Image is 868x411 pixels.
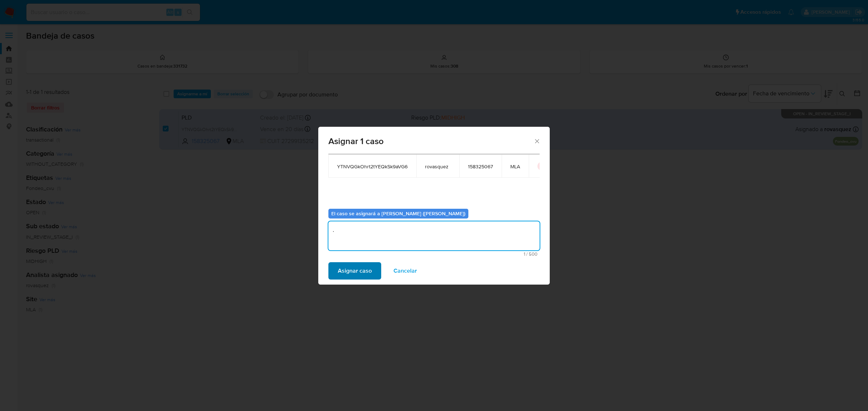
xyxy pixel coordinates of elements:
[384,262,426,280] button: Cancelar
[537,162,546,170] button: icon-button
[337,163,408,170] span: YTNVQGkOhrt2tYEQkSk9aVG6
[510,163,520,170] span: MLA
[328,262,381,280] button: Asignar caso
[328,137,533,146] span: Asignar 1 caso
[331,252,537,256] span: Máximo 500 caracteres
[468,163,493,170] span: 158325067
[338,263,372,279] span: Asignar caso
[393,263,417,279] span: Cancelar
[328,221,540,250] textarea: .
[331,210,465,217] b: El caso se asignará a [PERSON_NAME] ([PERSON_NAME])
[425,163,451,170] span: rovasquez
[318,127,550,285] div: assign-modal
[533,138,540,144] button: Cerrar ventana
